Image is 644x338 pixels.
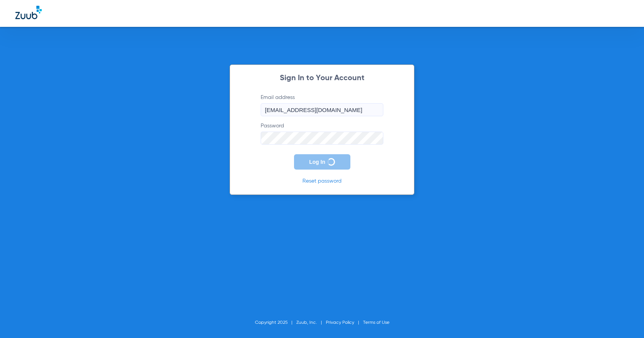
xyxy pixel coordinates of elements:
input: Email address [261,103,383,116]
a: Privacy Policy [326,320,354,325]
input: Password [261,132,383,145]
iframe: Chat Widget [606,301,644,338]
img: Zuub Logo [15,6,42,19]
span: Log In [309,159,325,165]
li: Zuub, Inc. [296,319,326,326]
a: Terms of Use [363,320,389,325]
label: Password [261,122,383,145]
h2: Sign In to Your Account [249,74,395,82]
label: Email address [261,94,383,116]
a: Reset password [302,178,342,184]
button: Log In [294,154,350,170]
li: Copyright 2025 [255,319,296,326]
